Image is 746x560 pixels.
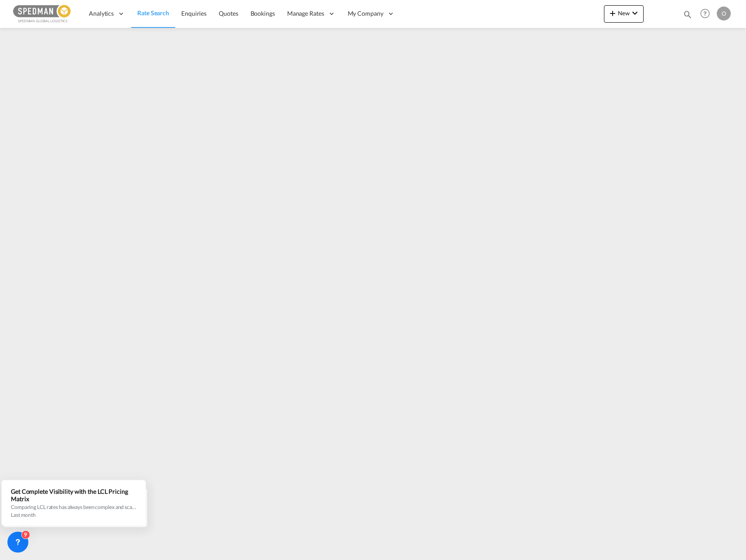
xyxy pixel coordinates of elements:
[181,10,207,17] span: Enquiries
[604,5,644,23] button: icon-plus 400-fgNewicon-chevron-down
[698,6,712,21] span: Help
[607,8,618,18] md-icon: icon-plus 400-fg
[717,7,731,20] div: O
[287,9,324,18] span: Manage Rates
[607,10,640,17] span: New
[683,10,692,19] md-icon: icon-magnify
[348,9,383,18] span: My Company
[630,8,640,18] md-icon: icon-chevron-down
[698,6,717,22] div: Help
[137,9,169,17] span: Rate Search
[683,10,692,23] div: icon-magnify
[89,9,114,18] span: Analytics
[13,4,72,24] img: c12ca350ff1b11efb6b291369744d907.png
[251,10,275,17] span: Bookings
[219,10,238,17] span: Quotes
